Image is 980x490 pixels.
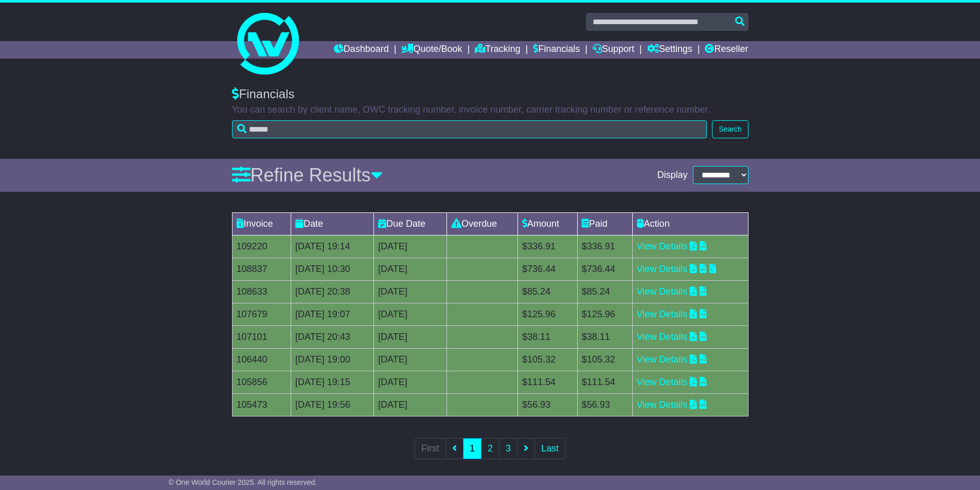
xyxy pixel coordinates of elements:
[291,325,374,348] td: [DATE] 20:43
[518,325,577,348] td: $38.11
[291,348,374,371] td: [DATE] 19:00
[232,393,291,416] td: 105473
[518,348,577,371] td: $105.32
[577,258,632,280] td: $736.44
[637,377,688,387] a: View Details
[637,309,688,319] a: View Details
[374,371,447,393] td: [DATE]
[232,280,291,303] td: 108633
[374,348,447,371] td: [DATE]
[475,41,520,59] a: Tracking
[374,393,447,416] td: [DATE]
[374,280,447,303] td: [DATE]
[637,241,688,251] a: View Details
[534,438,565,459] a: Last
[518,280,577,303] td: $85.24
[401,41,462,59] a: Quote/Book
[577,212,632,235] td: Paid
[577,325,632,348] td: $38.11
[374,303,447,325] td: [DATE]
[232,235,291,258] td: 109220
[232,258,291,280] td: 108837
[169,478,317,486] span: © One World Courier 2025. All rights reserved.
[632,212,748,235] td: Action
[577,348,632,371] td: $105.32
[637,400,688,410] a: View Details
[334,41,389,59] a: Dashboard
[232,212,291,235] td: Invoice
[657,170,687,181] span: Display
[533,41,580,59] a: Financials
[291,212,374,235] td: Date
[481,438,500,459] a: 2
[447,212,518,235] td: Overdue
[374,212,447,235] td: Due Date
[637,264,688,274] a: View Details
[291,280,374,303] td: [DATE] 20:38
[518,235,577,258] td: $336.91
[291,258,374,280] td: [DATE] 10:30
[518,371,577,393] td: $111.54
[705,41,748,59] a: Reseller
[593,41,634,59] a: Support
[647,41,692,59] a: Settings
[637,354,688,365] a: View Details
[637,332,688,342] a: View Details
[518,303,577,325] td: $125.96
[374,235,447,258] td: [DATE]
[232,87,749,102] div: Financials
[518,212,577,235] td: Amount
[232,303,291,325] td: 107679
[499,438,518,459] a: 3
[637,286,688,297] a: View Details
[712,120,748,138] button: Search
[518,258,577,280] td: $736.44
[232,165,383,186] a: Refine Results
[291,393,374,416] td: [DATE] 19:56
[463,438,482,459] a: 1
[232,371,291,393] td: 105856
[232,348,291,371] td: 106440
[577,393,632,416] td: $56.93
[518,393,577,416] td: $56.93
[291,235,374,258] td: [DATE] 19:14
[577,235,632,258] td: $336.91
[232,325,291,348] td: 107101
[291,303,374,325] td: [DATE] 19:07
[577,303,632,325] td: $125.96
[577,280,632,303] td: $85.24
[232,104,749,116] p: You can search by client name, OWC tracking number, invoice number, carrier tracking number or re...
[291,371,374,393] td: [DATE] 19:15
[374,258,447,280] td: [DATE]
[577,371,632,393] td: $111.54
[374,325,447,348] td: [DATE]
